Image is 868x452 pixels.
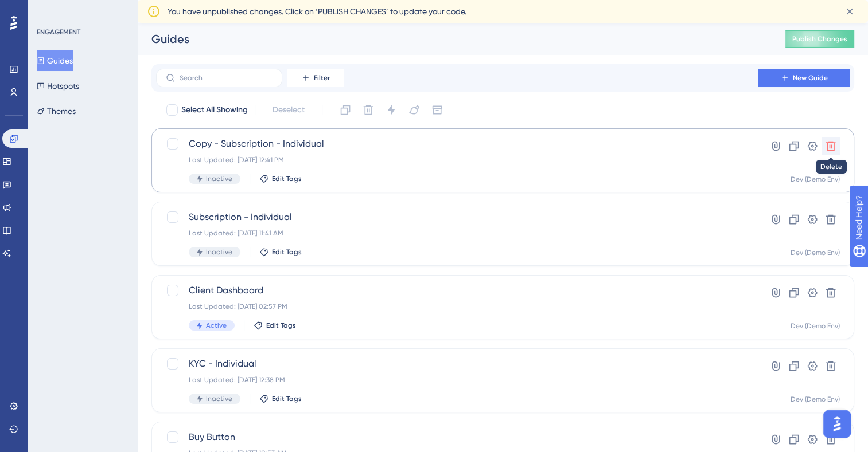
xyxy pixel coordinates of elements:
button: Themes [37,101,76,121]
span: Need Help? [27,3,72,17]
button: Edit Tags [259,247,302,257]
span: Copy - Subscription - Individual [189,137,725,151]
span: Edit Tags [266,321,296,330]
button: Edit Tags [259,394,302,403]
span: Select All Showing [181,103,248,117]
span: Inactive [206,174,232,183]
span: Deselect [273,103,305,117]
button: Filter [287,69,344,87]
button: Edit Tags [259,174,302,183]
span: New Guide [793,73,828,82]
span: Client Dashboard [189,284,725,297]
button: New Guide [758,69,850,87]
div: Dev (Demo Env) [791,175,840,184]
div: Last Updated: [DATE] 12:41 PM [189,155,725,164]
span: Active [206,321,227,330]
button: Publish Changes [785,30,854,48]
div: Last Updated: [DATE] 12:38 PM [189,375,725,384]
span: You have unpublished changes. Click on ‘PUBLISH CHANGES’ to update your code. [168,5,466,18]
button: Guides [37,50,73,71]
span: Inactive [206,247,232,257]
button: Hotspots [37,76,79,96]
div: Dev (Demo Env) [791,321,840,331]
span: Buy Button [189,430,725,444]
div: Dev (Demo Env) [791,395,840,404]
iframe: UserGuiding AI Assistant Launcher [820,407,854,441]
span: Filter [314,73,330,82]
span: Subscription - Individual [189,210,725,224]
div: Guides [151,31,757,47]
span: Inactive [206,394,232,403]
button: Edit Tags [254,321,296,330]
span: Edit Tags [272,394,302,403]
button: Deselect [262,100,315,120]
div: Dev (Demo Env) [791,248,840,257]
input: Search [180,74,273,82]
div: ENGAGEMENT [37,27,80,37]
span: Edit Tags [272,174,302,183]
span: KYC - Individual [189,357,725,371]
div: Last Updated: [DATE] 11:41 AM [189,229,725,238]
span: Edit Tags [272,247,302,257]
div: Last Updated: [DATE] 02:57 PM [189,302,725,311]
